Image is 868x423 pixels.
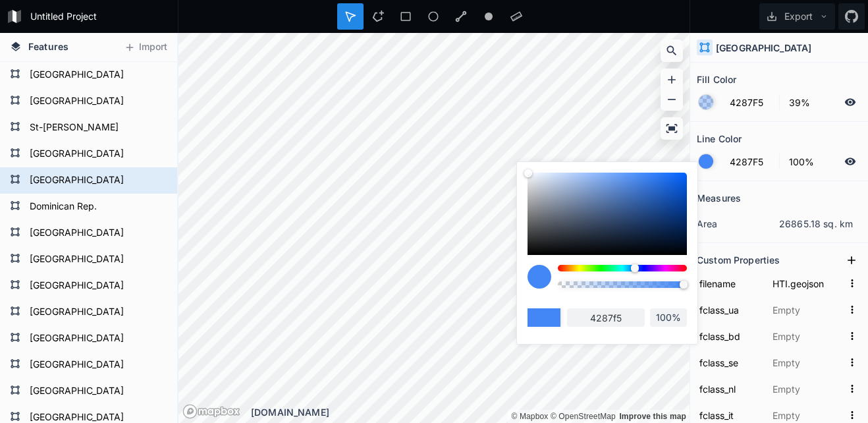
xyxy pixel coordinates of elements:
[716,41,811,55] h4: [GEOGRAPHIC_DATA]
[697,250,780,270] h2: Custom Properties
[770,352,843,372] input: Empty
[117,37,174,58] button: Import
[697,352,763,372] input: Name
[770,273,843,293] input: Empty
[551,412,616,421] a: OpenStreetMap
[697,188,741,208] h2: Measures
[770,300,843,320] input: Empty
[697,326,763,346] input: Name
[697,273,763,293] input: Name
[182,404,240,419] a: Mapbox logo
[770,379,843,399] input: Empty
[697,217,779,231] dt: area
[251,405,690,419] div: [DOMAIN_NAME]
[779,217,861,231] dd: 26865.18 sq. km
[619,412,686,421] a: Map feedback
[28,40,68,53] span: Features
[697,128,742,149] h2: Line Color
[770,326,843,346] input: Empty
[697,300,763,320] input: Name
[759,3,835,30] button: Export
[511,412,548,421] a: Mapbox
[697,379,763,399] input: Name
[697,69,736,90] h2: Fill Color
